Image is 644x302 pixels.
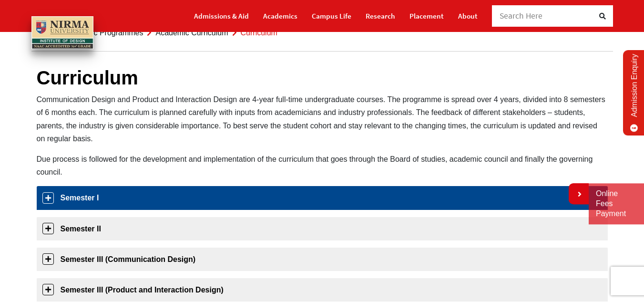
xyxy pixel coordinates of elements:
[37,153,608,178] p: Due process is followed for the development and implementation of the curriculum that goes throug...
[64,29,143,37] a: Academic Programmes
[37,93,608,145] p: Communication Design and Product and Interaction Design are 4-year full-time undergraduate course...
[37,186,608,209] a: Semester I
[312,8,351,24] a: Campus Life
[500,10,543,21] span: Search Here
[263,8,297,24] a: Academics
[194,8,249,24] a: Admissions & Aid
[37,278,608,302] a: Semester III (Product and Interaction Design)
[458,8,478,24] a: About
[409,8,444,24] a: Placement
[366,8,395,24] a: Research
[37,217,608,240] a: Semester II
[37,248,608,271] a: Semester III (Communication Design)
[241,29,277,37] span: Curriculum
[31,16,93,49] img: main_logo
[31,14,613,52] nav: breadcrumb
[155,29,228,37] a: Academic Curriculum
[37,66,608,89] h1: Curriculum
[596,189,637,219] a: Online Fees Payment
